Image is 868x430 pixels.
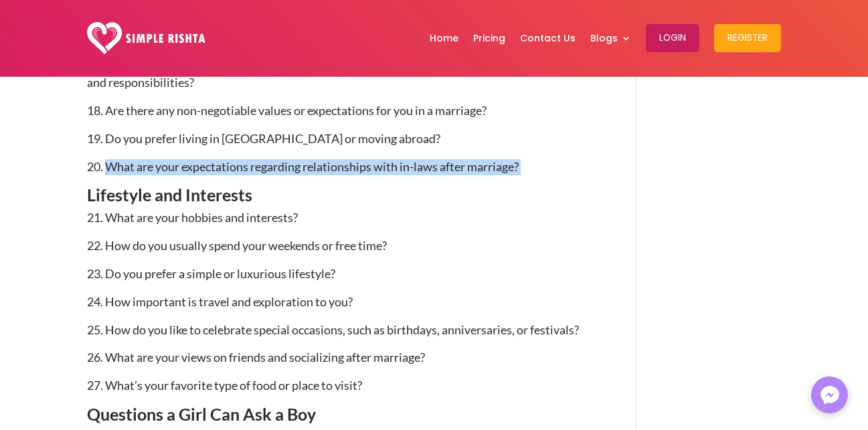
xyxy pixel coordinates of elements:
[430,3,458,73] a: Home
[87,185,252,205] span: Lifestyle and Interests
[87,266,335,281] span: 23. Do you prefer a simple or luxurious lifestyle?
[520,3,576,73] a: Contact Us
[87,404,316,424] span: Questions a Girl Can Ask a Boy
[714,3,781,73] a: Register
[646,24,699,52] button: Login
[87,294,353,309] span: 24. How important is travel and exploration to you?
[473,3,505,73] a: Pricing
[87,210,298,225] span: 21. What are your hobbies and interests?
[87,350,425,364] span: 26. What are your views on friends and socializing after marriage?
[816,382,843,409] img: Messenger
[87,131,440,146] span: 19. Do you prefer living in [GEOGRAPHIC_DATA] or moving abroad?
[87,378,362,393] span: 27. What’s your favorite type of food or place to visit?
[87,322,579,337] span: 25. How do you like to celebrate special occasions, such as birthdays, anniversaries, or festivals?
[590,3,631,73] a: Blogs
[646,3,699,73] a: Login
[714,24,781,52] button: Register
[87,103,487,118] span: 18. Are there any non-negotiable values or expectations for you in a marriage?
[87,238,387,253] span: 22. How do you usually spend your weekends or free time?
[87,159,519,174] span: 20. What are your expectations regarding relationships with in-laws after marriage?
